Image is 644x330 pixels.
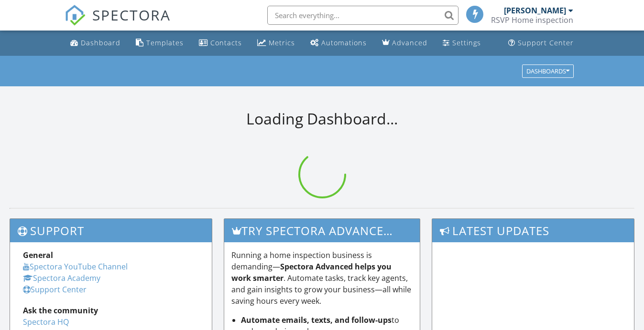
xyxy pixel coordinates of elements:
[66,34,124,52] a: Dashboard
[526,68,569,74] div: Dashboards
[132,34,187,52] a: Templates
[210,38,242,47] div: Contacts
[23,261,128,272] a: Spectora YouTube Channel
[23,284,87,295] a: Support Center
[65,5,86,26] img: The Best Home Inspection Software - Spectora
[306,34,371,52] a: Automations (Basic)
[439,34,485,52] a: Settings
[23,305,199,316] div: Ask the community
[231,261,392,283] strong: Spectora Advanced helps you work smarter
[23,317,69,327] a: Spectora HQ
[146,38,184,47] div: Templates
[92,5,171,25] span: SPECTORA
[65,13,171,33] a: SPECTORA
[231,249,413,307] p: Running a home inspection business is demanding— . Automate tasks, track key agents, and gain ins...
[504,34,578,52] a: Support Center
[224,219,420,242] h3: Try spectora advanced [DATE]
[504,6,566,15] div: [PERSON_NAME]
[241,315,392,325] strong: Automate emails, texts, and follow-ups
[10,219,212,242] h3: Support
[518,38,574,47] div: Support Center
[432,219,634,242] h3: Latest Updates
[269,38,295,47] div: Metrics
[378,34,431,52] a: Advanced
[253,34,299,52] a: Metrics
[491,15,573,25] div: RSVP Home inspection
[321,38,367,47] div: Automations
[522,64,574,78] button: Dashboards
[195,34,246,52] a: Contacts
[23,250,53,260] strong: General
[452,38,481,47] div: Settings
[23,273,100,283] a: Spectora Academy
[267,6,458,25] input: Search everything...
[392,38,427,47] div: Advanced
[81,38,120,47] div: Dashboard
